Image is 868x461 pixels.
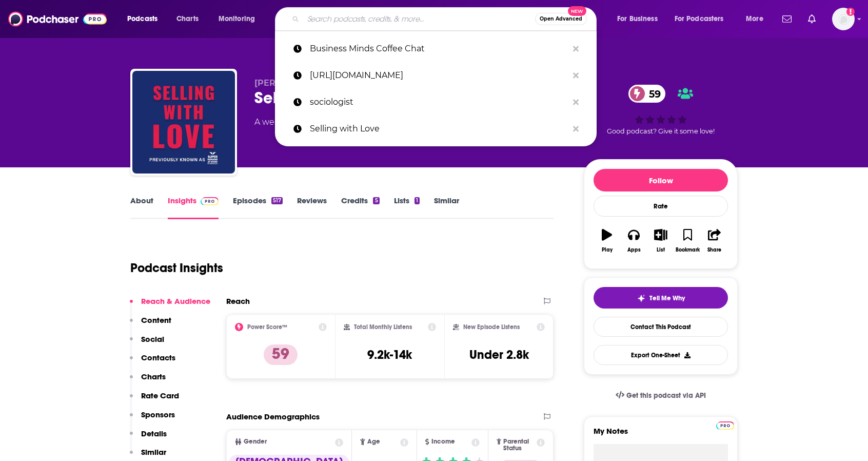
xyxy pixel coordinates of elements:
p: Rate Card [141,391,179,400]
div: Apps [627,247,641,253]
a: InsightsPodchaser Pro [168,196,219,219]
p: Business Minds Coffee Chat [310,35,568,62]
div: 517 [271,197,283,204]
div: Play [602,247,613,253]
a: Show notifications dropdown [778,10,796,28]
img: tell me why sparkle [637,294,645,302]
button: Content [130,315,171,334]
a: Credits5 [341,196,379,219]
button: Bookmark [674,222,701,259]
img: Selling with Love [132,71,235,174]
a: Business Minds Coffee Chat [275,35,597,62]
a: Reviews [297,196,327,219]
div: Rate [594,196,728,217]
div: List [657,247,665,253]
button: Share [701,222,728,259]
a: 59 [628,85,666,103]
button: open menu [739,11,776,27]
img: User Profile [832,8,855,30]
span: For Business [617,12,658,26]
button: open menu [668,11,739,27]
p: https://podcasts.apple.com/us/podcast/business-minds-coffee-chat/id1539014324 [310,62,568,89]
span: Open Advanced [540,16,582,22]
button: Apps [620,222,647,259]
span: Good podcast? Give it some love! [607,127,715,135]
a: Selling with Love [275,116,597,142]
button: Follow [594,169,728,191]
input: Search podcasts, credits, & more... [303,11,535,27]
a: Get this podcast via API [607,383,714,408]
p: Contacts [141,353,175,362]
button: open menu [610,11,670,27]
button: Sponsors [130,410,175,429]
p: Details [141,429,167,438]
p: Charts [141,372,166,381]
a: [URL][DOMAIN_NAME] [275,62,597,89]
a: Similar [434,196,459,219]
button: Export One-Sheet [594,345,728,365]
span: Income [431,438,455,445]
span: Monitoring [219,12,255,26]
button: Open AdvancedNew [535,13,587,25]
span: Get this podcast via API [626,391,706,400]
a: Show notifications dropdown [804,10,820,28]
p: Similar [141,447,166,457]
span: Charts [176,12,199,26]
button: Play [594,222,620,259]
div: Bookmark [676,247,700,253]
button: Contacts [130,353,175,372]
h1: Podcast Insights [130,260,223,276]
span: Tell Me Why [649,294,685,302]
span: Age [367,438,380,445]
h3: 9.2k-14k [367,347,412,362]
button: Reach & Audience [130,296,210,315]
button: Social [130,334,164,353]
h2: Reach [226,296,250,306]
div: 59Good podcast? Give it some love! [584,78,738,142]
label: My Notes [594,426,728,444]
h3: Under 2.8k [469,347,529,362]
svg: Add a profile image [846,8,855,16]
span: Parental Status [503,438,535,452]
div: Search podcasts, credits, & more... [285,7,606,31]
span: [PERSON_NAME] [PERSON_NAME] [254,78,404,88]
h2: Total Monthly Listens [354,323,412,331]
a: Charts [170,11,205,27]
a: About [130,196,153,219]
img: Podchaser - Follow, Share and Rate Podcasts [8,9,107,29]
button: tell me why sparkleTell Me Why [594,287,728,309]
h2: Power Score™ [247,323,287,331]
a: Episodes517 [233,196,283,219]
img: Podchaser Pro [716,421,734,430]
p: Selling with Love [310,116,568,142]
span: Podcasts [127,12,157,26]
a: sociologist [275,89,597,116]
span: New [568,6,586,16]
p: 59 [264,344,298,365]
p: Reach & Audience [141,296,210,306]
span: For Podcasters [675,12,724,26]
a: Contact This Podcast [594,317,728,337]
p: sociologist [310,89,568,116]
button: List [647,222,674,259]
button: open menu [120,11,171,27]
button: open menu [211,11,268,27]
p: Social [141,334,164,344]
button: Charts [130,372,166,391]
div: 1 [415,197,420,204]
button: Show profile menu [832,8,855,30]
button: Details [130,429,167,448]
h2: New Episode Listens [463,323,520,331]
div: Share [707,247,721,253]
img: Podchaser Pro [201,197,219,205]
a: Pro website [716,420,734,430]
span: Logged in as CaveHenricks [832,8,855,30]
p: Content [141,315,171,325]
h2: Audience Demographics [226,412,320,421]
span: Gender [244,438,267,445]
p: Sponsors [141,410,175,419]
div: A weekly podcast [254,116,469,128]
span: 59 [639,85,666,103]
